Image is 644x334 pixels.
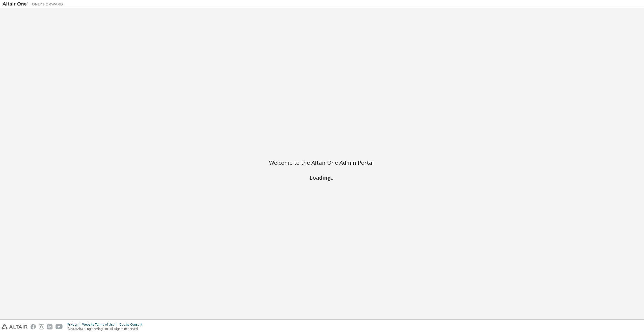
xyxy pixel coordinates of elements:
[269,174,375,181] h2: Loading...
[31,324,36,329] img: facebook.svg
[82,323,119,327] div: Website Terms of Use
[119,323,145,327] div: Cookie Consent
[47,324,52,329] img: linkedin.svg
[56,324,63,329] img: youtube.svg
[269,159,375,166] h2: Welcome to the Altair One Admin Portal
[2,324,28,329] img: altair_logo.svg
[3,2,66,7] img: Altair One
[39,324,44,329] img: instagram.svg
[67,327,145,331] p: © 2025 Altair Engineering, Inc. All Rights Reserved.
[67,323,82,327] div: Privacy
